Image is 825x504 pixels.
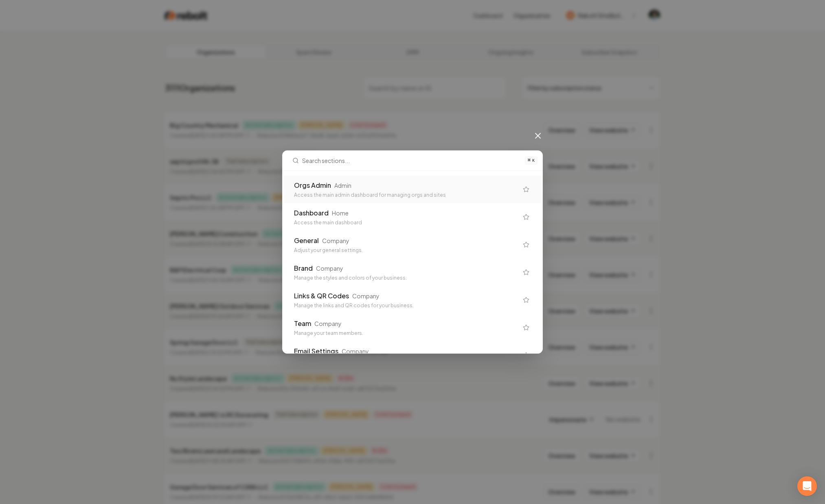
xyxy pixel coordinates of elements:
[294,330,518,337] div: Manage your team members.
[294,236,319,245] div: General
[342,347,369,355] div: Company
[294,263,313,273] div: Brand
[294,219,518,226] div: Access the main dashboard
[294,208,329,218] div: Dashboard
[314,319,342,328] div: Company
[322,237,349,245] div: Company
[294,346,338,356] div: Email Settings
[294,247,518,254] div: Adjust your general settings.
[294,302,518,309] div: Manage the links and QR codes for your business.
[294,291,349,301] div: Links & QR Codes
[294,319,311,328] div: Team
[294,192,518,198] div: Access the main admin dashboard for managing orgs and sites
[294,180,331,190] div: Orgs Admin
[316,264,343,272] div: Company
[797,476,817,496] div: Open Intercom Messenger
[294,275,518,281] div: Manage the styles and colors of your business.
[352,292,380,300] div: Company
[334,181,351,189] div: Admin
[302,151,520,170] input: Search sections...
[332,209,349,217] div: Home
[283,171,542,353] div: Search sections...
